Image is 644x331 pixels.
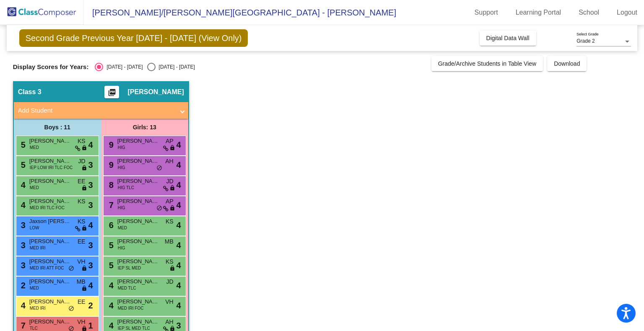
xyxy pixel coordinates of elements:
[81,145,87,151] span: lock
[14,102,188,119] mat-expansion-panel-header: Add Student
[81,225,87,232] span: lock
[19,321,26,330] span: 7
[107,241,114,250] span: 5
[18,106,174,115] mat-panel-title: Add Student
[88,159,93,171] span: 3
[104,86,119,98] button: Print Students Details
[165,157,173,166] span: AH
[118,185,134,191] span: HIG TLC
[177,239,181,251] span: 4
[156,165,162,172] span: do_not_disturb_alt
[118,164,125,171] span: HIG
[118,285,136,291] span: MED TLC
[81,185,87,192] span: lock
[29,157,71,165] span: [PERSON_NAME]
[165,237,174,246] span: MB
[19,261,26,270] span: 3
[117,277,159,286] span: [PERSON_NAME]
[118,205,125,211] span: HIG
[77,318,85,326] span: VH
[431,56,543,71] button: Grade/Archive Students in Table View
[68,305,74,312] span: do_not_disturb_alt
[29,177,71,185] span: [PERSON_NAME]
[88,219,93,231] span: 4
[156,63,195,71] div: [DATE] - [DATE]
[117,137,159,145] span: [PERSON_NAME]
[30,205,65,211] span: MED IRI TLC FOC
[88,299,93,312] span: 2
[88,179,93,191] span: 3
[13,63,89,71] span: Display Scores for Years:
[19,241,26,250] span: 3
[117,298,159,306] span: [PERSON_NAME]
[117,237,159,246] span: [PERSON_NAME]
[177,219,181,231] span: 4
[30,285,39,291] span: MED
[118,265,141,271] span: IEP SL MED
[88,279,93,292] span: 4
[29,137,71,145] span: [PERSON_NAME]
[29,197,71,205] span: [PERSON_NAME]
[177,179,181,191] span: 4
[177,259,181,272] span: 4
[169,265,175,272] span: lock
[77,257,85,266] span: VH
[81,265,87,272] span: lock
[118,144,125,151] span: HIG
[78,137,86,146] span: KS
[107,321,114,330] span: 4
[107,200,114,210] span: 7
[78,298,86,306] span: EE
[177,199,181,211] span: 4
[29,318,71,326] span: [PERSON_NAME]
[78,217,86,226] span: KS
[166,217,174,226] span: KS
[468,6,505,19] a: Support
[78,237,86,246] span: EE
[30,305,46,311] span: MED IRI
[19,140,26,149] span: 5
[30,185,39,191] span: MED
[169,205,175,212] span: lock
[29,237,71,246] span: [PERSON_NAME]
[30,225,39,231] span: LOW
[169,185,175,192] span: lock
[95,63,195,71] mat-radio-group: Select an option
[78,157,86,166] span: JD
[14,119,101,136] div: Boys : 11
[117,217,159,226] span: [PERSON_NAME]
[177,299,181,312] span: 4
[156,205,162,212] span: do_not_disturb_alt
[101,119,188,136] div: Girls: 13
[19,180,26,190] span: 4
[29,277,71,286] span: [PERSON_NAME]
[19,160,26,169] span: 5
[29,257,71,266] span: [PERSON_NAME]
[117,177,159,185] span: [PERSON_NAME]
[438,60,537,67] span: Grade/Archive Students in Table View
[77,277,86,286] span: MB
[30,144,39,151] span: MED
[118,225,127,231] span: MED
[107,180,114,190] span: 8
[547,56,587,71] button: Download
[78,177,86,186] span: EE
[165,318,173,326] span: AH
[177,159,181,171] span: 4
[127,88,184,96] span: [PERSON_NAME]
[166,137,174,146] span: AP
[81,165,87,172] span: lock
[107,261,114,270] span: 5
[118,245,125,251] span: HIG
[165,298,173,306] span: VH
[107,160,114,169] span: 9
[68,265,74,272] span: do_not_disturb_alt
[19,221,26,230] span: 3
[107,281,114,290] span: 4
[19,281,26,290] span: 2
[118,305,144,311] span: MED IRI FOC
[78,197,86,206] span: KS
[117,318,159,326] span: [PERSON_NAME]
[166,177,174,186] span: JD
[107,221,114,230] span: 6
